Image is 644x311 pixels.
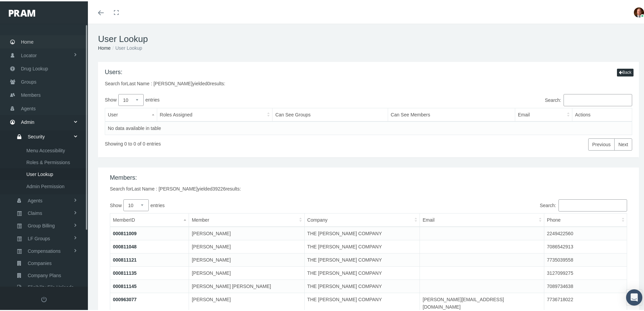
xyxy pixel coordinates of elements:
[544,265,627,279] td: 3127099275
[28,231,50,243] span: LF Groups
[544,279,627,292] td: 7089734638
[304,252,420,265] td: THE [PERSON_NAME] COMPANY
[21,101,36,114] span: Agents
[28,280,74,292] span: Eligibility File Uploads
[189,239,304,252] td: [PERSON_NAME]
[28,219,55,230] span: Group Billing
[105,79,225,86] div: Search for yielded results:
[388,107,515,120] th: Can See Members
[207,80,210,85] span: 0
[98,44,111,49] a: Home
[113,269,137,274] a: 000811135
[123,198,149,210] select: Showentries
[113,229,137,235] a: 000811009
[304,239,420,252] td: THE [PERSON_NAME] COMPANY
[28,268,61,280] span: Company Plans
[26,143,65,155] span: Menu Accessibility
[110,198,368,210] label: Show entries
[105,93,368,105] label: Show entries
[558,198,627,210] input: Search:
[617,67,634,75] button: Back
[189,225,304,239] td: [PERSON_NAME]
[98,32,639,43] h1: User Lookup
[28,256,52,268] span: Companies
[21,87,41,100] span: Members
[189,279,304,292] td: [PERSON_NAME] [PERSON_NAME]
[113,295,137,301] a: 000963077
[304,212,420,226] th: Company: activate to sort column ascending
[515,107,572,120] th: Email: activate to sort column ascending
[544,252,627,265] td: 7735039558
[113,243,137,248] a: 000811048
[544,212,627,226] th: Phone: activate to sort column ascending
[212,185,225,190] span: 39226
[614,137,632,149] a: Next
[368,198,627,210] label: Search:
[304,265,420,279] td: THE [PERSON_NAME] COMPANY
[28,194,43,205] span: Agents
[110,184,627,191] div: Search for yielded results:
[28,244,61,256] span: Compensations
[26,155,70,167] span: Roles & Permissions
[189,252,304,265] td: [PERSON_NAME]
[28,130,45,141] span: Security
[26,167,53,179] span: User Lookup
[113,256,137,261] a: 000811121
[21,34,33,47] span: Home
[113,282,137,288] a: 000811145
[272,107,388,120] th: Can See Groups
[26,179,65,191] span: Admin Permission
[368,93,632,105] label: Search:
[157,107,272,120] th: Roles Assigned: activate to sort column ascending
[28,206,42,218] span: Claims
[21,61,48,74] span: Drug Lookup
[110,173,627,180] h4: Members:
[21,48,37,61] span: Locator
[304,279,420,292] td: THE [PERSON_NAME] COMPANY
[110,212,189,226] th: MemberID: activate to sort column descending
[588,137,615,149] a: Previous
[189,265,304,279] td: [PERSON_NAME]
[544,225,627,239] td: 2249422560
[105,107,157,120] th: User: activate to sort column descending
[626,288,642,304] div: Open Intercom Messenger
[304,225,420,239] td: THE [PERSON_NAME] COMPANY
[127,80,193,85] span: Last Name : [PERSON_NAME]
[105,67,225,75] h4: Users:
[564,93,632,105] input: Search:
[9,8,35,15] img: PRAM_20_x_78.png
[132,185,198,190] span: Last Name : [PERSON_NAME]
[189,212,304,226] th: Member: activate to sort column ascending
[111,43,142,50] li: User Lookup
[420,212,544,226] th: Email: activate to sort column ascending
[21,74,37,87] span: Groups
[634,6,644,16] img: S_Profile_Picture_693.jpg
[544,239,627,252] td: 7086542913
[118,93,144,105] select: Showentries
[21,114,34,127] span: Admin
[105,120,632,134] td: No data available in table
[572,107,632,120] th: Actions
